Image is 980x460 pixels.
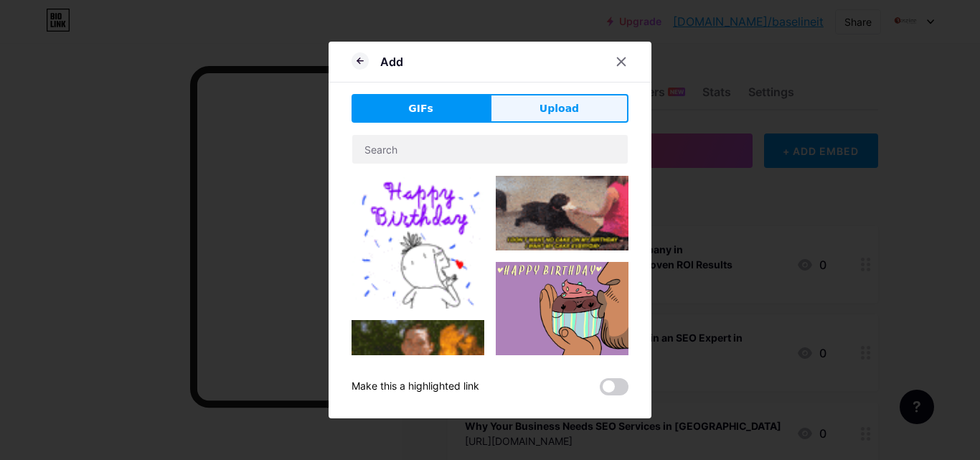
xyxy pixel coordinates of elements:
span: GIFs [408,101,433,116]
div: Make this a highlighted link [352,378,479,395]
div: Add [380,53,403,70]
button: Upload [490,94,628,123]
input: Search [352,135,628,164]
button: GIFs [352,94,490,123]
img: Gihpy [496,262,628,357]
img: Gihpy [496,176,628,250]
span: Upload [540,101,579,116]
img: Gihpy [352,176,484,309]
